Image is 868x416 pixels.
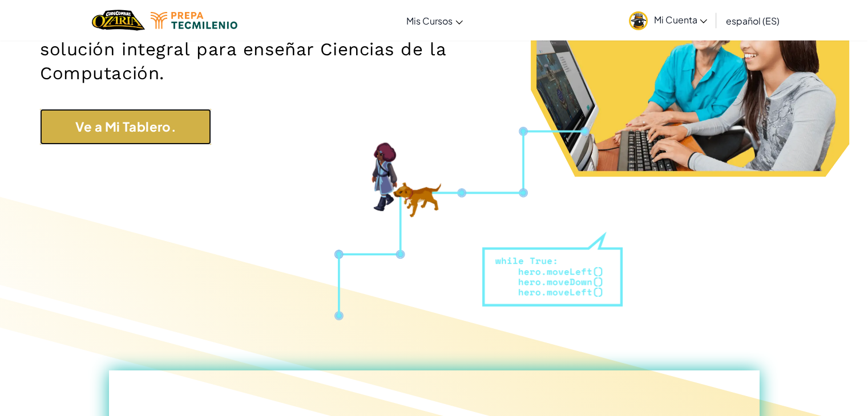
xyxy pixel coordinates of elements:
[725,15,779,27] span: español (ES)
[40,14,568,86] h2: Una aventura de programación para estudiantes y tu solución integral para enseñar Ciencias de la ...
[406,15,453,27] span: Mis Cursos
[92,9,145,32] img: Home
[151,12,237,29] img: Tecmilenio logo
[629,11,648,30] img: avatar
[401,5,469,36] a: Mis Cursos
[40,109,211,145] a: Ve a Mi Tablero.
[92,9,145,32] a: Ozaria by CodeCombat logo
[623,2,713,38] a: Mi Cuenta
[653,14,707,26] span: Mi Cuenta
[720,5,785,36] a: español (ES)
